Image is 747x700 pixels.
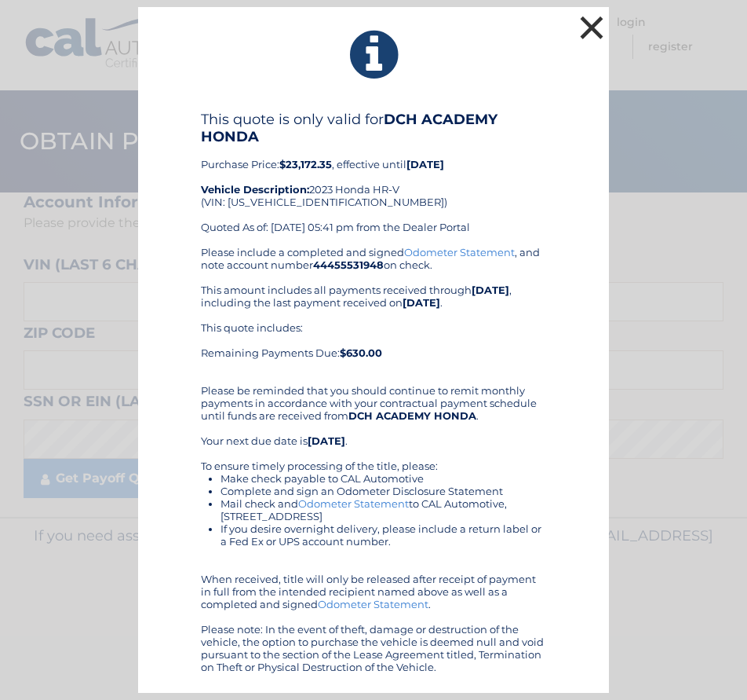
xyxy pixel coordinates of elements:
[201,183,309,196] strong: Vehicle Description:
[404,246,515,258] a: Odometer Statement
[201,321,546,372] div: This quote includes: Remaining Payments Due:
[406,158,444,170] b: [DATE]
[318,598,428,610] a: Odometer Statement
[308,434,345,447] b: [DATE]
[220,497,546,522] li: Mail check and to CAL Automotive, [STREET_ADDRESS]
[576,12,607,43] button: ×
[220,472,546,485] li: Make check payable to CAL Automotive
[298,497,409,510] a: Odometer Statement
[403,296,440,309] b: [DATE]
[340,346,382,359] b: $630.00
[279,158,332,170] b: $23,172.35
[220,485,546,497] li: Complete and sign an Odometer Disclosure Statement
[201,111,546,246] div: Purchase Price: , effective until 2023 Honda HR-V (VIN: [US_VEHICLE_IDENTIFICATION_NUMBER]) Quote...
[220,522,546,548] li: If you desire overnight delivery, please include a return label or a Fed Ex or UPS account number.
[472,284,509,296] b: [DATE]
[201,246,546,673] div: Please include a completed and signed , and note account number on check. This amount includes al...
[201,111,497,145] b: DCH ACADEMY HONDA
[348,409,476,422] b: DCH ACADEMY HONDA
[313,258,384,271] b: 44455531948
[201,111,546,145] h4: This quote is only valid for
